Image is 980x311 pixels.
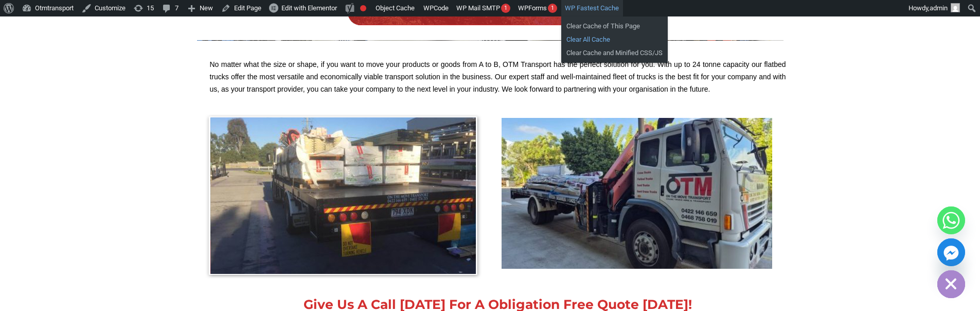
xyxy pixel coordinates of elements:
a: Clear Cache of This Page [561,20,668,33]
div: Focus keyphrase not set [360,5,366,11]
a: Clear All Cache [561,33,668,46]
p: No matter what the size or shape, if you want to move your products or goods from A to B, OTM Tra... [210,59,786,95]
span: admin [930,4,948,12]
img: flatbed truck transport [205,114,482,279]
a: Facebook_Messenger [937,238,965,266]
a: Clear Cache and Minified CSS/JS [561,46,668,60]
span: Edit with Elementor [281,4,337,12]
div: 1 [548,4,557,13]
a: Whatsapp [937,206,965,234]
span: 1 [504,5,507,11]
img: WhatsApp-Image-2025-02-03-at-02.22.12-ra6rgjr678q7kgu5xbrqk80hj3l32rh6c2ka1i56oa (1) [502,118,772,269]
